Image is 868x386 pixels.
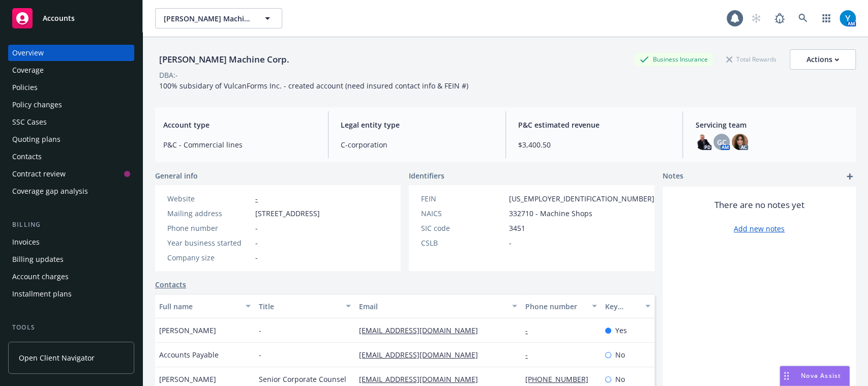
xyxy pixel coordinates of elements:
img: photo [732,134,748,150]
div: Website [167,193,251,204]
div: Business Insurance [635,53,713,66]
button: Nova Assist [780,366,850,386]
div: SIC code [421,223,505,233]
a: SSC Cases [8,114,134,130]
div: CSLB [421,237,505,248]
a: Accounts [8,4,134,33]
div: Title [259,301,339,312]
div: Contract review [12,166,66,182]
div: Actions [806,50,839,69]
div: Mailing address [167,208,251,219]
a: Start snowing [746,8,766,28]
span: 332710 - Machine Shops [509,208,592,219]
a: Billing updates [8,251,134,268]
span: - [259,325,261,336]
a: [EMAIL_ADDRESS][DOMAIN_NAME] [359,350,486,360]
div: SSC Cases [12,114,47,130]
span: No [615,374,625,384]
a: - [525,325,536,335]
span: 100% subsidary of VulcanForms Inc. - created account (need insured contact info & FEIN #) [159,81,468,91]
a: Policies [8,79,134,96]
span: - [255,223,258,233]
span: Yes [615,325,627,336]
div: Billing [8,220,134,230]
div: Email [359,301,506,312]
span: [PERSON_NAME] [159,374,216,384]
span: - [259,349,261,360]
span: $3,400.50 [518,139,671,150]
span: Servicing team [695,120,848,130]
button: Title [255,294,354,318]
span: GC [717,137,727,147]
span: - [255,237,258,248]
button: Key contact [601,294,654,318]
a: Contacts [155,279,186,290]
div: NAICS [421,208,505,219]
div: Policy changes [12,97,62,113]
span: [PERSON_NAME] [159,325,216,336]
a: Quoting plans [8,131,134,147]
a: Switch app [816,8,836,28]
div: Year business started [167,237,251,248]
span: Notes [663,170,683,183]
span: Open Client Navigator [19,352,95,363]
a: Contract review [8,166,134,182]
a: [EMAIL_ADDRESS][DOMAIN_NAME] [359,325,486,335]
a: Invoices [8,234,134,250]
div: Overview [12,45,44,61]
span: No [615,349,625,360]
span: Accounts Payable [159,349,219,360]
div: Coverage gap analysis [12,183,88,199]
div: Billing updates [12,251,64,268]
a: [PHONE_NUMBER] [525,374,596,384]
div: Company size [167,252,251,263]
a: Installment plans [8,286,134,302]
span: C-corporation [341,139,493,150]
div: Tools [8,322,134,333]
span: There are no notes yet [714,199,804,211]
div: Phone number [167,223,251,233]
div: FEIN [421,193,505,204]
div: Phone number [525,301,586,312]
span: Identifiers [409,170,444,181]
img: photo [695,134,711,150]
div: [PERSON_NAME] Machine Corp. [155,53,293,66]
div: Coverage [12,62,44,78]
div: Installment plans [12,286,72,302]
a: Overview [8,45,134,61]
button: [PERSON_NAME] Machine Corp. [155,8,282,28]
div: Total Rewards [721,53,782,66]
span: P&C - Commercial lines [163,139,316,150]
span: 3451 [509,223,525,233]
span: Senior Corporate Counsel [259,374,346,384]
a: Contacts [8,149,134,165]
div: Key contact [605,301,639,312]
img: photo [840,10,856,26]
a: - [255,194,258,203]
span: General info [155,170,198,181]
span: [US_EMPLOYER_IDENTIFICATION_NUMBER] [509,193,654,204]
div: Policies [12,79,38,96]
a: Search [793,8,813,28]
span: Legal entity type [341,120,493,130]
div: Account charges [12,269,69,285]
span: - [509,237,512,248]
button: Actions [790,49,856,70]
div: Quoting plans [12,131,61,147]
a: Coverage gap analysis [8,183,134,199]
div: Drag to move [780,366,793,385]
a: - [525,350,536,360]
button: Full name [155,294,255,318]
a: Report a Bug [769,8,790,28]
span: Account type [163,120,316,130]
span: [STREET_ADDRESS] [255,208,320,219]
a: Add new notes [734,223,785,234]
div: Invoices [12,234,40,250]
a: add [844,170,856,183]
div: Contacts [12,149,42,165]
div: DBA: - [159,70,178,80]
a: [EMAIL_ADDRESS][DOMAIN_NAME] [359,374,486,384]
span: - [255,252,258,263]
span: Accounts [43,14,75,22]
a: Coverage [8,62,134,78]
